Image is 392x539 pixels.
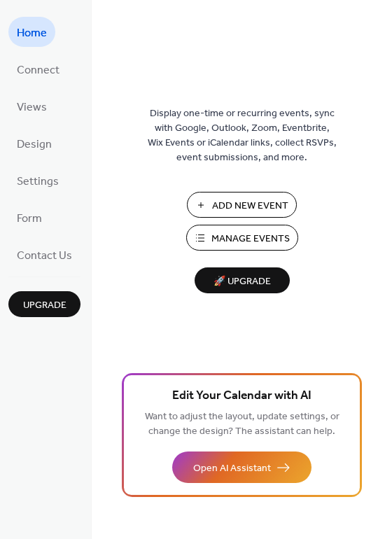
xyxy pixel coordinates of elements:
[8,17,55,47] a: Home
[8,128,60,158] a: Design
[212,199,288,213] span: Add New Event
[17,59,59,81] span: Connect
[17,245,72,267] span: Contact Us
[17,97,47,118] span: Views
[172,386,311,406] span: Edit Your Calendar with AI
[8,291,80,317] button: Upgrade
[195,267,290,293] button: 🚀 Upgrade
[148,106,337,165] span: Display one-time or recurring events, sync with Google, Outlook, Zoom, Eventbrite, Wix Events or ...
[17,134,52,155] span: Design
[8,239,80,269] a: Contact Us
[17,208,42,230] span: Form
[8,91,55,121] a: Views
[186,225,298,251] button: Manage Events
[17,171,59,192] span: Settings
[8,202,50,232] a: Form
[17,22,47,44] span: Home
[8,165,67,195] a: Settings
[23,298,66,313] span: Upgrade
[211,232,290,246] span: Manage Events
[203,272,281,291] span: 🚀 Upgrade
[193,461,271,476] span: Open AI Assistant
[187,192,297,218] button: Add New Event
[172,451,311,483] button: Open AI Assistant
[8,54,68,84] a: Connect
[145,407,339,441] span: Want to adjust the layout, update settings, or change the design? The assistant can help.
